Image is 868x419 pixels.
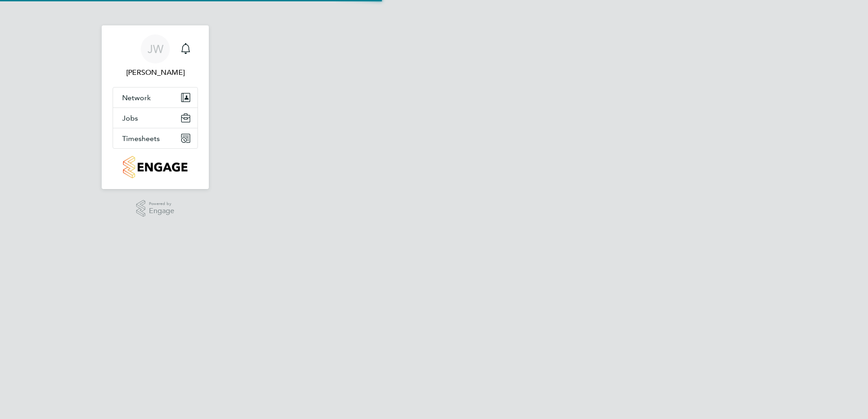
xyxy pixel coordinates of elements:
[113,108,197,128] button: Jobs
[123,156,187,178] img: countryside-properties-logo-retina.png
[113,156,198,178] a: Go to home page
[149,207,174,215] span: Engage
[122,93,151,102] span: Network
[149,200,174,208] span: Powered by
[136,200,175,217] a: Powered byEngage
[122,114,138,122] span: Jobs
[122,134,160,143] span: Timesheets
[148,43,163,55] span: JW
[113,34,198,78] a: JW[PERSON_NAME]
[113,88,197,107] button: Network
[113,128,197,148] button: Timesheets
[113,67,198,78] span: John Walsh
[102,25,209,189] nav: Main navigation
